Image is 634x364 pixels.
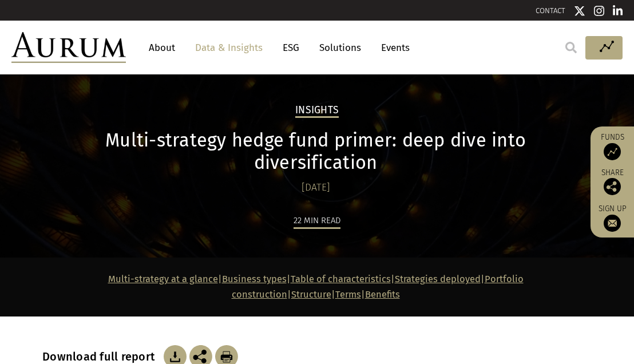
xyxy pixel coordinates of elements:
a: Funds [596,132,628,160]
img: Aurum [11,32,126,63]
a: Events [375,37,410,58]
h3: Download full report [42,350,161,363]
img: Access Funds [604,143,621,160]
img: Share this post [604,178,621,195]
img: Instagram icon [594,5,604,17]
a: Data & Insights [189,37,268,58]
h1: Multi-strategy hedge fund primer: deep dive into diversification [42,129,589,174]
a: Sign up [596,204,628,232]
a: CONTACT [536,6,565,15]
a: ESG [277,37,305,58]
a: About [143,37,181,58]
img: search.svg [565,42,577,53]
a: Multi-strategy at a glance [108,274,218,284]
div: [DATE] [42,180,589,196]
img: Sign up to our newsletter [604,215,621,232]
a: Benefits [365,289,400,300]
img: Twitter icon [574,5,585,17]
a: Table of characteristics [291,274,391,284]
div: 22 min read [294,213,340,229]
div: Share [596,169,628,195]
a: Strategies deployed [395,274,481,284]
a: Solutions [314,37,367,58]
a: Business types [222,274,287,284]
h2: Insights [295,104,339,118]
strong: | | | | | | [108,274,524,299]
a: Structure [291,289,331,300]
strong: | [361,289,365,300]
img: Linkedin icon [613,5,623,17]
a: Terms [335,289,361,300]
